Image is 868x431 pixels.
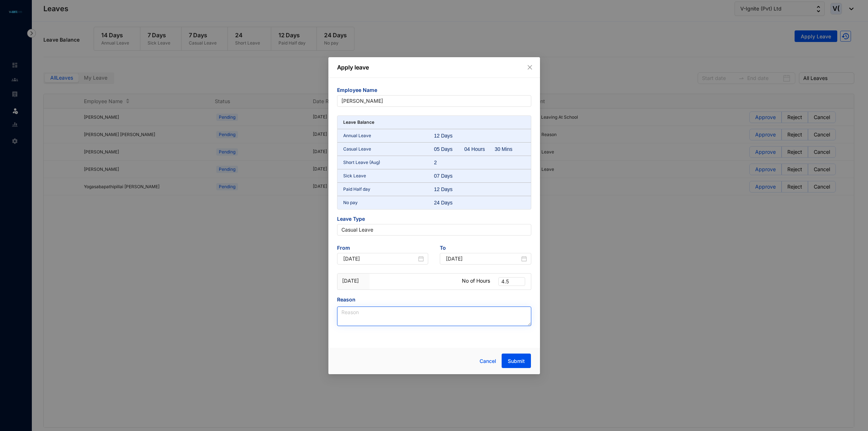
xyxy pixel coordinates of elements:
span: Cancel [480,357,496,365]
span: Employee Name [337,86,531,95]
div: 24 Days [434,199,464,206]
button: Close [526,63,534,71]
span: From [337,244,429,253]
p: [DATE] [342,277,365,284]
p: Leave Balance [343,119,375,126]
p: No of Hours [462,277,490,284]
button: Cancel [474,354,502,368]
p: No pay [343,199,434,206]
span: Casual Leave [341,224,527,235]
span: 4.5 [501,278,522,286]
div: 12 Days [434,186,464,193]
p: Casual Leave [343,145,434,153]
p: Annual Leave [343,132,434,139]
p: Sick Leave [343,172,434,179]
textarea: Reason [337,307,531,326]
span: Leave Type [337,215,531,224]
span: close [527,64,533,70]
label: Reason [337,296,361,304]
div: 2 [434,159,464,166]
div: 30 Mins [495,145,525,153]
input: Start Date [343,255,417,263]
button: Submit [502,354,531,368]
div: 12 Days [434,132,464,139]
div: 07 Days [434,172,464,179]
div: 04 Hours [464,145,495,153]
span: Karthic Sundaramoorthi [341,96,527,106]
p: Apply leave [337,63,531,72]
p: Paid Half day [343,186,434,193]
input: End Date [446,255,520,263]
div: 05 Days [434,145,464,153]
span: To [440,244,531,253]
span: Submit [508,358,525,365]
p: Short Leave (Aug) [343,159,434,166]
